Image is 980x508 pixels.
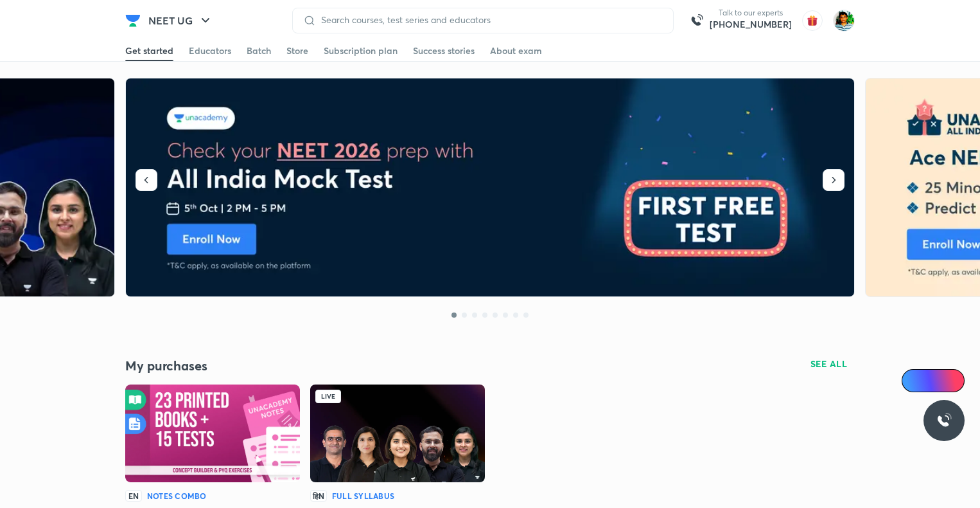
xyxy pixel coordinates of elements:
img: Icon [909,376,920,386]
span: SEE ALL [810,359,848,368]
p: हिN [310,490,327,502]
a: Subscription plan [324,41,398,61]
span: Ai Doubts [923,376,957,386]
a: Store [286,41,308,61]
img: Mehul Ghosh [833,10,855,32]
img: call-us [684,8,710,33]
img: Company Logo [125,13,141,28]
p: Talk to our experts [710,8,792,18]
a: Success stories [413,41,475,61]
a: Ai Doubts [902,369,965,392]
div: Success stories [413,44,475,57]
div: Live [315,390,341,403]
img: ttu [936,413,952,428]
div: Get started [125,44,173,57]
a: [PHONE_NUMBER] [710,18,792,31]
img: Batch Thumbnail [125,385,300,482]
a: Batch [247,41,271,61]
a: Get started [125,41,173,61]
button: NEET UG [141,8,221,33]
a: About exam [490,41,542,61]
div: Subscription plan [324,44,398,57]
p: EN [125,490,142,502]
div: About exam [490,44,542,57]
h4: My purchases [125,358,490,374]
a: Educators [189,41,231,61]
div: Store [286,44,308,57]
input: Search courses, test series and educators [316,15,663,25]
div: Educators [189,44,231,57]
button: SEE ALL [803,354,855,374]
h6: Full Syllabus [332,490,394,502]
img: avatar [802,10,823,31]
h6: Notes Combo [147,490,207,502]
div: Batch [247,44,271,57]
img: Batch Thumbnail [310,385,485,482]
